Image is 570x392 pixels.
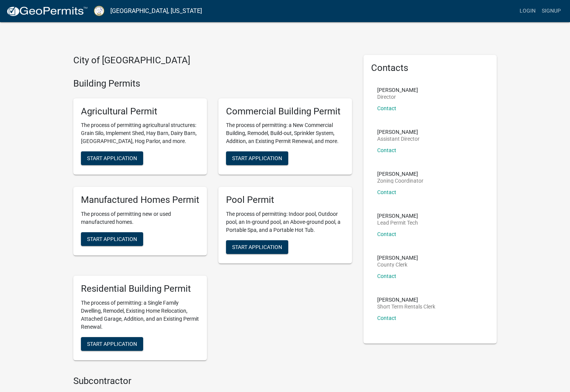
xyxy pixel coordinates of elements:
[377,297,435,302] p: [PERSON_NAME]
[226,210,344,234] p: The process of permitting: Indoor pool, Outdoor pool, an In-ground pool, an Above-ground pool, a ...
[377,171,423,177] p: [PERSON_NAME]
[94,6,104,16] img: Putnam County, Georgia
[226,240,288,254] button: Start Application
[232,244,282,250] span: Start Application
[73,55,352,66] h4: City of [GEOGRAPHIC_DATA]
[81,151,143,165] button: Start Application
[371,63,489,74] h5: Contacts
[377,147,396,153] a: Contact
[81,337,143,351] button: Start Application
[232,155,282,161] span: Start Application
[539,4,564,18] a: Signup
[73,376,352,387] h4: Subcontractor
[110,5,202,18] a: [GEOGRAPHIC_DATA], [US_STATE]
[81,106,199,117] h5: Agricultural Permit
[226,106,344,117] h5: Commercial Building Permit
[377,178,423,183] p: Zoning Coordinator
[377,220,418,225] p: Lead Permit Tech
[81,299,199,331] p: The process of permitting: a Single Family Dwelling, Remodel, Existing Home Relocation, Attached ...
[87,155,137,161] span: Start Application
[377,262,418,267] p: County Clerk
[226,121,344,145] p: The process of permitting: a New Commercial Building, Remodel, Build-out, Sprinkler System, Addit...
[81,194,199,206] h5: Manufactured Homes Permit
[517,4,539,18] a: Login
[87,236,137,242] span: Start Application
[377,213,418,218] p: [PERSON_NAME]
[377,136,420,141] p: Assistant Director
[377,189,396,195] a: Contact
[377,315,396,321] a: Contact
[377,273,396,279] a: Contact
[81,283,199,294] h5: Residential Building Permit
[377,129,420,135] p: [PERSON_NAME]
[226,151,288,165] button: Start Application
[377,94,418,100] p: Director
[377,304,435,309] p: Short Term Rentals Clerk
[81,121,199,145] p: The process of permitting agricultural structures: Grain Silo, Implement Shed, Hay Barn, Dairy Ba...
[377,105,396,111] a: Contact
[377,255,418,260] p: [PERSON_NAME]
[87,341,137,347] span: Start Application
[81,210,199,226] p: The process of permitting new or used manufactured homes.
[81,232,143,246] button: Start Application
[377,87,418,93] p: [PERSON_NAME]
[377,231,396,237] a: Contact
[73,78,352,89] h4: Building Permits
[226,194,344,206] h5: Pool Permit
